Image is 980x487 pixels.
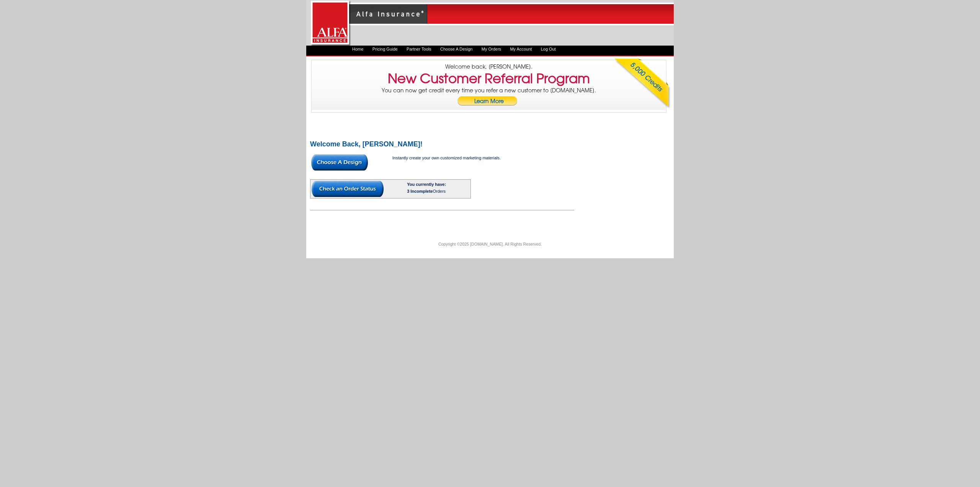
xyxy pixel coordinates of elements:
a: Log Out [541,47,556,51]
div: Orders [407,188,469,195]
img: button-choose-design.gif [311,154,368,171]
a: Pricing Guide [372,47,398,51]
p: You can now get credit every time you refer a new customer to [DOMAIN_NAME]. [312,87,666,111]
h3: New Customer Referral Program [388,75,590,82]
span: Welcome back, [PERSON_NAME]. [445,63,532,70]
span: 3 Incomplete [407,189,433,193]
img: button-check-order-status.gif [312,181,384,197]
a: Home [352,47,363,51]
a: Choose A Design [440,47,472,51]
span: Instantly create your own customized marketing materials. [392,156,501,160]
a: My Account [510,47,532,51]
a: Partner Tools [407,47,431,51]
h2: Welcome Back, [PERSON_NAME]! [310,141,670,148]
p: Copyright ©2025 [DOMAIN_NAME]. All Rights Reserved. [306,241,674,248]
a: My Orders [482,47,501,51]
b: You currently have: [407,182,446,187]
a: Learn More [457,96,521,111]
